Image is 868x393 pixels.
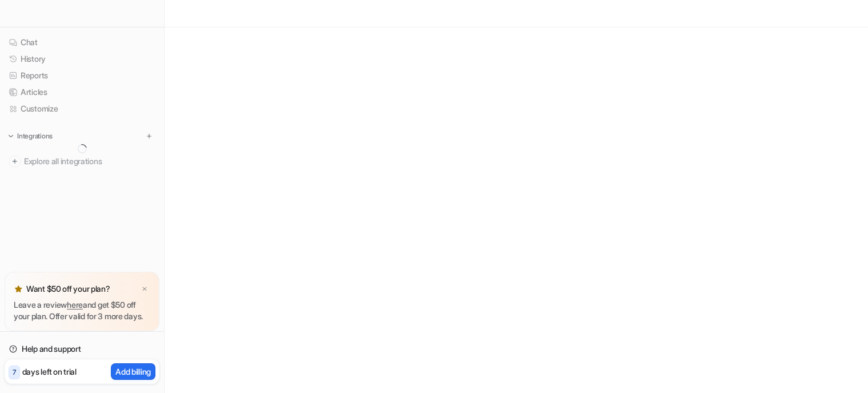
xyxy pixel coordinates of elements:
[5,153,159,169] a: Explore all integrations
[67,300,83,309] a: here
[111,363,155,380] button: Add billing
[115,366,151,378] p: Add billing
[14,299,150,322] p: Leave a review and get $50 off your plan. Offer valid for 3 more days.
[145,132,153,140] img: menu_add.svg
[24,152,155,170] span: Explore all integrations
[141,285,148,293] img: x
[17,132,53,141] p: Integrations
[5,51,159,67] a: History
[5,84,159,100] a: Articles
[5,101,159,117] a: Customize
[22,366,77,378] p: days left on trial
[9,156,21,167] img: explore all integrations
[5,341,159,357] a: Help and support
[5,68,159,84] a: Reports
[13,367,16,378] p: 7
[14,284,23,293] img: star
[5,130,56,142] button: Integrations
[26,283,110,295] p: Want $50 off your plan?
[5,34,159,50] a: Chat
[7,132,15,140] img: expand menu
